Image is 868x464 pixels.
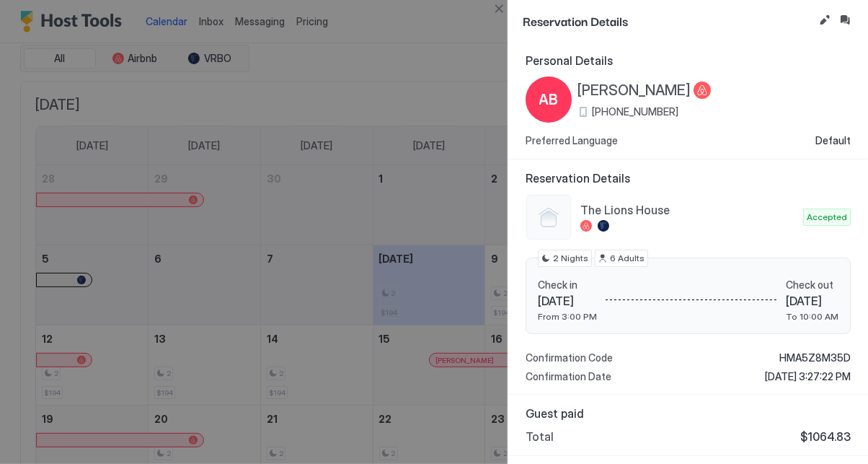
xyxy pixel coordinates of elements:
span: Check in [538,279,597,292]
span: Confirmation Code [526,351,613,364]
span: [DATE] 3:27:22 PM [765,370,851,383]
button: Inbox [836,12,854,29]
span: Check out [786,279,838,292]
span: $1064.83 [800,429,851,444]
span: [PHONE_NUMBER] [592,105,678,118]
button: Edit reservation [816,12,833,29]
span: Preferred Language [526,134,618,147]
span: From 3:00 PM [538,311,597,322]
span: [DATE] [538,294,597,308]
span: HMA5Z8M35D [779,351,851,364]
iframe: Intercom live chat [14,415,49,450]
span: To 10:00 AM [786,311,838,322]
span: Total [526,429,554,444]
span: Confirmation Date [526,370,611,383]
span: AB [539,89,559,110]
span: Accepted [807,211,847,224]
span: Guest paid [526,406,851,421]
span: [PERSON_NAME] [577,82,691,100]
span: The Lions House [580,203,797,217]
span: 6 Adults [610,252,645,265]
span: [DATE] [786,294,838,308]
span: Reservation Details [523,12,813,30]
span: Reservation Details [526,171,851,185]
span: Default [815,134,851,147]
span: Personal Details [526,53,851,68]
span: 2 Nights [553,252,588,265]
